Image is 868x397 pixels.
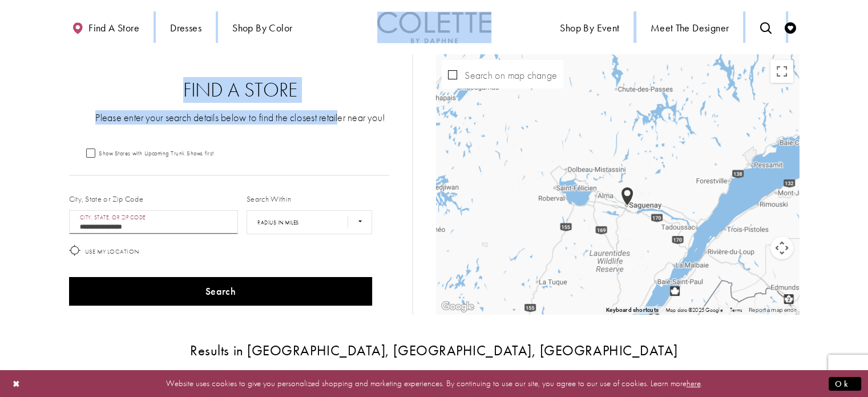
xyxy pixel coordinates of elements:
span: Shop by color [232,22,292,34]
span: Find a store [88,22,139,34]
button: Keyboard shortcuts [606,306,659,314]
button: Map camera controls [770,236,793,259]
img: Colette by Daphne [377,11,491,43]
label: Search Within [247,193,291,204]
select: Radius In Miles [247,210,372,234]
a: Visit Home Page [377,11,491,43]
a: Check Wishlist [782,11,799,43]
button: Submit Dialog [829,376,861,391]
span: Dresses [170,22,201,34]
p: Please enter your search details below to find the closest retailer near you! [92,110,390,125]
span: Shop by color [229,11,295,43]
input: City, State, or ZIP Code [69,210,239,234]
span: Shop By Event [560,22,619,34]
a: here [687,378,701,389]
span: Meet the designer [651,22,729,34]
label: City, State or Zip Code [69,193,144,204]
button: Toggle fullscreen view [770,60,793,83]
button: Search [69,277,373,306]
h3: Results in [GEOGRAPHIC_DATA], [GEOGRAPHIC_DATA], [GEOGRAPHIC_DATA] [69,343,800,358]
span: Shop By Event [557,11,622,43]
img: Google Image #24 [621,187,633,206]
span: Map data ©2025 Google [665,306,723,314]
div: Map with store locations [436,54,799,314]
a: Toggle search [757,11,774,43]
p: Website uses cookies to give you personalized shopping and marketing experiences. By continuing t... [82,376,786,391]
img: Google Image #69 [439,299,477,314]
a: Open this area in Google Maps (opens a new window) [439,299,477,314]
a: Terms (opens in new tab) [730,306,742,314]
a: Report a map error [749,307,796,313]
span: Dresses [167,11,204,43]
a: Find a store [69,11,142,43]
a: Meet the designer [648,11,732,43]
h2: Find a Store [92,79,390,102]
button: Close Dialog [7,374,26,394]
